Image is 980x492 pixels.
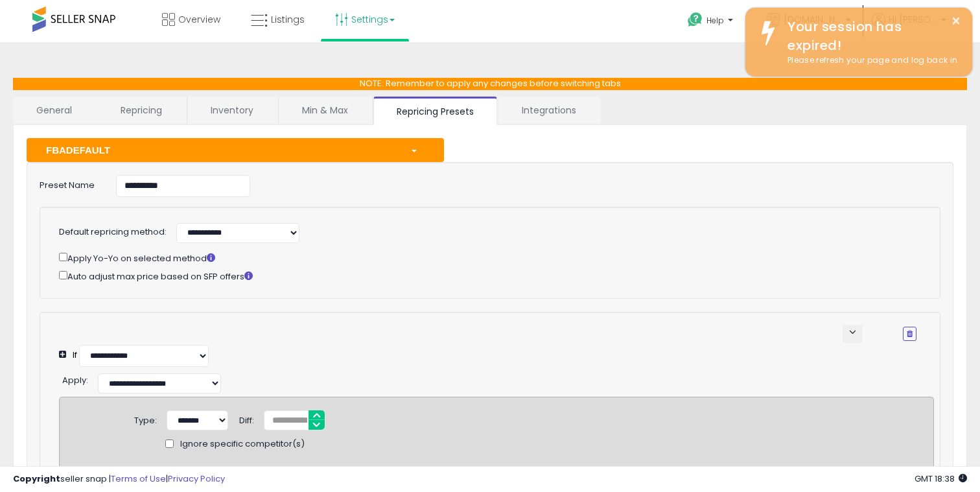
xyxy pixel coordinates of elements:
[62,370,88,387] div: :
[59,226,167,239] label: Default repricing method:
[13,97,96,124] a: General
[373,97,497,125] a: Repricing Presets
[36,143,401,157] div: FBADEFAULT
[279,97,371,124] a: Min & Max
[498,97,600,124] a: Integrations
[30,175,106,192] label: Preset Name
[951,13,961,29] button: ×
[59,250,916,265] div: Apply Yo-Yo on selected method
[180,438,305,451] span: Ignore specific competitor(s)
[13,473,60,485] strong: Copyright
[239,410,254,427] div: Diff:
[13,473,225,486] div: seller snap | |
[706,15,724,26] span: Help
[677,2,746,42] a: Help
[59,268,916,283] div: Auto adjust max price based on SFP offers
[907,330,913,338] i: Remove Condition
[97,97,185,124] a: Repricing
[687,12,703,28] i: Get Help
[915,473,967,485] span: 2025-08-12 18:38 GMT
[62,374,86,386] span: Apply
[27,138,444,162] button: FBADEFAULT
[846,326,859,338] span: keyboard_arrow_down
[778,54,962,67] div: Please refresh your page and log back in
[111,473,166,485] a: Terms of Use
[168,473,225,485] a: Privacy Policy
[13,78,967,90] p: NOTE: Remember to apply any changes before switching tabs
[134,410,157,427] div: Type:
[778,18,962,54] div: Your session has expired!
[271,13,305,26] span: Listings
[843,325,863,343] button: keyboard_arrow_down
[187,97,277,124] a: Inventory
[178,13,220,26] span: Overview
